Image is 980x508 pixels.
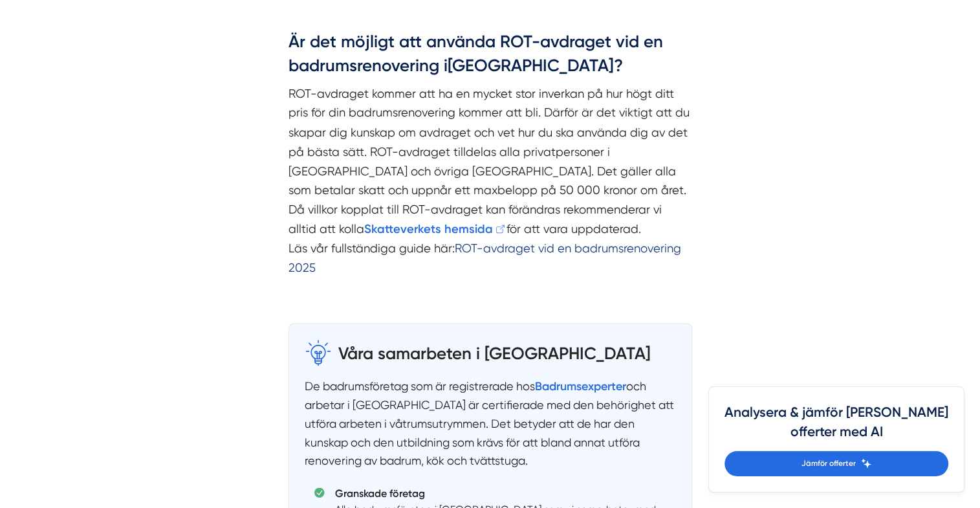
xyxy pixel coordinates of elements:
strong: [GEOGRAPHIC_DATA] [448,56,614,76]
p: ROT-avdraget kommer att ha en mycket stor inverkan på hur högt ditt pris för din badrumsrenoverin... [289,84,692,277]
section: De badrumsföretag som är registrerade hos och arbetar i [GEOGRAPHIC_DATA] är certifierade med den... [305,377,676,476]
span: Jämför offerter [801,458,856,470]
a: Jämför offerter [724,451,948,476]
a: ROT-avdraget vid en badrumsrenovering 2025 [289,241,681,274]
a: Skatteverkets hemsida [364,221,506,235]
h4: Analysera & jämför [PERSON_NAME] offerter med AI [724,403,948,451]
strong: Skatteverkets hemsida [364,221,493,236]
h3: Våra samarbeten i [GEOGRAPHIC_DATA] [338,339,651,365]
strong: Badrumsexperter [535,379,626,393]
h3: Är det möjligt att använda ROT-avdraget vid en badrumsrenovering i ? [289,30,692,83]
strong: Granskade företag [335,487,425,499]
a: Badrumsexperter [535,379,626,392]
